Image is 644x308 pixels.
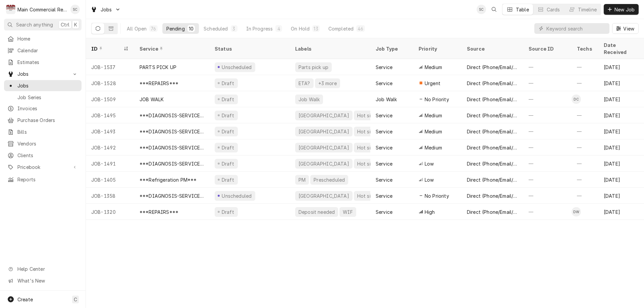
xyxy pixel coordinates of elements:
[4,150,82,161] a: Clients
[314,25,318,32] div: 13
[86,172,134,188] div: JOB-1405
[17,277,77,284] span: What's New
[17,265,77,272] span: Help Center
[425,80,440,87] span: Urgent
[298,64,329,71] div: Parts pick up
[4,162,82,173] a: Go to Pricebook
[86,139,134,156] div: JOB-1492
[547,6,560,13] div: Cards
[376,64,392,71] div: Service
[357,144,377,151] div: Hot side
[376,160,392,167] div: Service
[86,188,134,204] div: JOB-1358
[376,96,397,103] div: Job Walk
[357,192,377,199] div: Hot side
[61,21,69,28] span: Ctrl
[298,112,350,119] div: [GEOGRAPHIC_DATA]
[86,59,134,75] div: JOB-1537
[189,25,194,32] div: 10
[140,45,203,52] div: Service
[467,45,517,52] div: Source
[516,6,529,13] div: Table
[523,75,572,91] div: —
[4,57,82,68] a: Estimates
[467,96,518,103] div: Direct (Phone/Email/etc.)
[523,139,572,156] div: —
[17,105,78,112] span: Invoices
[467,192,518,199] div: Direct (Phone/Email/etc.)
[572,123,598,139] div: —
[523,107,572,123] div: —
[17,297,33,302] span: Create
[467,208,518,215] div: Direct (Phone/Email/etc.)
[4,263,82,274] a: Go to Help Center
[127,25,147,32] div: All Open
[17,176,78,183] span: Reports
[425,192,449,199] span: No Priority
[4,68,82,79] a: Go to Jobs
[4,92,82,103] a: Job Series
[546,23,606,34] input: Keyword search
[572,156,598,172] div: —
[221,112,235,119] div: Draft
[221,128,235,135] div: Draft
[572,172,598,188] div: —
[88,4,123,15] a: Go to Jobs
[298,144,350,151] div: [GEOGRAPHIC_DATA]
[298,208,335,215] div: Deposit needed
[70,5,80,14] div: SC
[70,5,80,14] div: Scott Costello's Avatar
[467,64,518,71] div: Direct (Phone/Email/etc.)
[6,5,15,14] div: Main Commercial Refrigeration Service's Avatar
[215,45,283,52] div: Status
[425,64,442,71] span: Medium
[17,70,68,77] span: Jobs
[277,25,281,32] div: 4
[17,59,78,66] span: Estimates
[572,75,598,91] div: —
[604,42,640,56] div: Date Received
[6,5,15,14] div: M
[523,156,572,172] div: —
[467,160,518,167] div: Direct (Phone/Email/etc.)
[86,123,134,139] div: JOB-1493
[151,25,156,32] div: 76
[577,45,593,52] div: Techs
[357,160,377,167] div: Hot side
[318,80,337,87] div: +3 more
[572,207,581,217] div: Dorian Wertz's Avatar
[221,160,235,167] div: Draft
[17,82,78,89] span: Jobs
[74,296,77,303] span: C
[86,91,134,107] div: JOB-1509
[298,128,350,135] div: [GEOGRAPHIC_DATA]
[572,95,581,104] div: DC
[86,107,134,123] div: JOB-1495
[221,144,235,151] div: Draft
[4,19,82,30] button: Search anythingCtrlK
[17,47,78,54] span: Calendar
[425,112,442,119] span: Medium
[221,64,253,71] div: Unscheduled
[425,160,434,167] span: Low
[523,91,572,107] div: —
[4,174,82,185] a: Reports
[613,6,636,13] span: New Job
[298,176,306,183] div: PM
[4,126,82,137] a: Bills
[298,80,311,87] div: ETA?
[572,59,598,75] div: —
[221,192,253,199] div: Unscheduled
[376,112,392,119] div: Service
[578,6,597,13] div: Timeline
[523,123,572,139] div: —
[529,45,565,52] div: Source ID
[232,25,236,32] div: 3
[295,45,365,52] div: Labels
[74,21,77,28] span: K
[4,33,82,44] a: Home
[425,96,449,103] span: No Priority
[166,25,185,32] div: Pending
[467,144,518,151] div: Direct (Phone/Email/etc.)
[357,112,377,119] div: Hot side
